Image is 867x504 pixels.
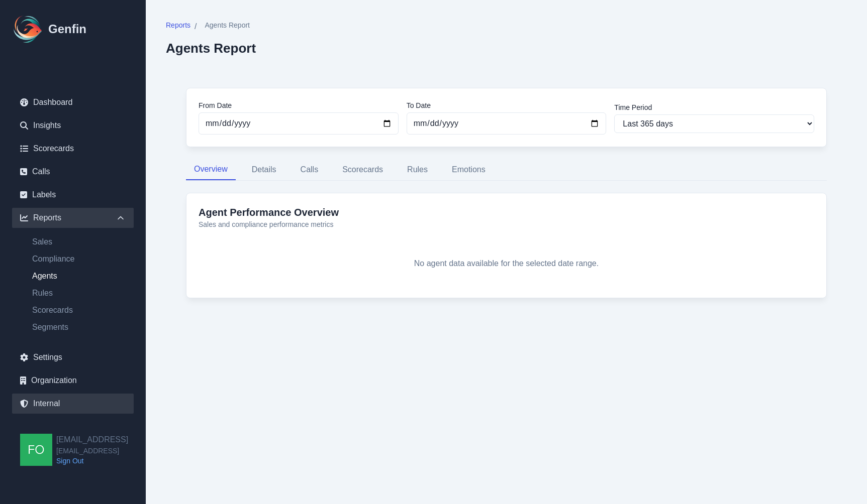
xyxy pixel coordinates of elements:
button: Overview [186,159,236,180]
a: Scorecards [12,139,134,159]
p: Sales and compliance performance metrics [199,219,814,229]
a: Organization [12,370,134,391]
button: Details [244,159,284,180]
a: Agents [24,270,134,282]
label: From Date [199,100,399,110]
div: No agent data available for the selected date range. [199,241,814,286]
a: Internal [12,394,134,414]
a: Labels [12,185,134,205]
h2: [EMAIL_ADDRESS] [56,434,128,446]
label: Time Period [614,102,814,112]
a: Compliance [24,253,134,265]
a: Scorecards [24,304,134,316]
a: Calls [12,162,134,182]
h1: Genfin [48,21,86,37]
div: Reports [12,208,134,228]
h2: Agents Report [166,41,256,56]
a: Reports [166,20,190,33]
span: [EMAIL_ADDRESS] [56,446,128,456]
a: Rules [24,287,134,299]
img: Logo [12,13,44,45]
button: Rules [399,159,436,180]
span: Agents Report [205,20,250,30]
button: Scorecards [334,159,391,180]
a: Insights [12,115,134,136]
h3: Agent Performance Overview [199,205,814,219]
a: Sales [24,236,134,248]
span: / [195,21,197,33]
button: Emotions [444,159,494,180]
span: Reports [166,20,190,30]
a: Settings [12,347,134,367]
a: Segments [24,321,134,333]
label: To Date [407,100,607,110]
button: Calls [293,159,327,180]
a: Dashboard [12,92,134,112]
a: Sign Out [56,456,128,466]
img: founders@genfin.ai [20,434,52,466]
